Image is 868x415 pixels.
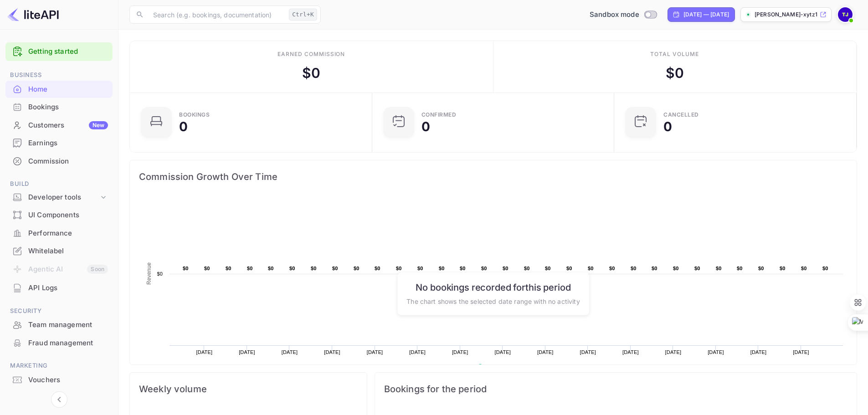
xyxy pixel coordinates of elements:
[665,349,682,355] text: [DATE]
[139,382,358,396] span: Weekly volume
[5,179,113,189] span: Build
[28,338,108,348] div: Fraud management
[5,225,113,241] a: Performance
[5,279,113,296] a: API Logs
[28,283,108,293] div: API Logs
[5,153,113,169] a: Commission
[668,7,735,22] div: Click to change the date range period
[406,282,580,292] h6: No bookings recorded for this period
[666,63,684,83] div: $ 0
[524,266,530,271] text: $0
[5,98,113,115] a: Bookings
[609,266,615,271] text: $0
[51,391,67,408] button: Collapse navigation
[716,266,722,271] text: $0
[5,98,113,116] div: Bookings
[708,349,724,355] text: [DATE]
[28,375,108,385] div: Vouchers
[324,349,340,355] text: [DATE]
[367,349,383,355] text: [DATE]
[28,138,108,149] div: Earnings
[838,7,853,22] img: Trevor James
[5,134,113,151] a: Earnings
[5,117,113,133] a: CustomersNew
[503,266,508,271] text: $0
[277,50,345,58] div: Earned commission
[239,349,255,355] text: [DATE]
[179,120,188,133] div: 0
[139,169,847,184] span: Commission Growth Over Time
[332,266,338,271] text: $0
[5,306,113,316] span: Security
[354,266,360,271] text: $0
[758,266,764,271] text: $0
[204,266,210,271] text: $0
[157,271,163,277] text: $0
[5,242,113,259] a: Whitelabel
[5,242,113,260] div: Whitelabel
[179,112,210,118] div: Bookings
[247,266,253,271] text: $0
[28,192,99,203] div: Developer tools
[28,228,108,239] div: Performance
[406,296,580,306] p: The chart shows the selected date range with no activity
[663,120,672,133] div: 0
[28,84,108,95] div: Home
[545,266,551,271] text: $0
[226,266,231,271] text: $0
[586,10,660,20] div: Switch to Production mode
[89,121,108,129] div: New
[5,70,113,80] span: Business
[409,349,426,355] text: [DATE]
[494,349,511,355] text: [DATE]
[183,266,189,271] text: $0
[146,262,152,285] text: Revenue
[801,266,807,271] text: $0
[737,266,743,271] text: $0
[268,266,274,271] text: $0
[683,10,729,19] div: [DATE] — [DATE]
[5,134,113,152] div: Earnings
[375,266,380,271] text: $0
[481,266,487,271] text: $0
[5,316,113,334] div: Team management
[5,225,113,242] div: Performance
[289,9,317,20] div: Ctrl+K
[417,266,423,271] text: $0
[5,190,113,205] div: Developer tools
[652,266,657,271] text: $0
[439,266,445,271] text: $0
[5,371,113,389] div: Vouchers
[5,334,113,352] div: Fraud management
[28,246,108,256] div: Whitelabel
[694,266,700,271] text: $0
[28,120,108,131] div: Customers
[196,349,213,355] text: [DATE]
[311,266,317,271] text: $0
[537,349,554,355] text: [DATE]
[822,266,828,271] text: $0
[750,349,767,355] text: [DATE]
[5,153,113,170] div: Commission
[5,117,113,134] div: CustomersNew
[580,349,596,355] text: [DATE]
[28,210,108,220] div: UI Components
[780,266,786,271] text: $0
[5,206,113,224] div: UI Components
[793,349,809,355] text: [DATE]
[28,156,108,167] div: Commission
[421,120,430,133] div: 0
[384,382,847,396] span: Bookings for the period
[5,206,113,223] a: UI Components
[486,364,509,370] text: Revenue
[663,112,699,118] div: CANCELLED
[289,266,295,271] text: $0
[396,266,402,271] text: $0
[452,349,468,355] text: [DATE]
[5,279,113,297] div: API Logs
[5,316,113,333] a: Team management
[7,7,59,22] img: LiteAPI logo
[650,50,699,58] div: Total volume
[5,334,113,351] a: Fraud management
[622,349,639,355] text: [DATE]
